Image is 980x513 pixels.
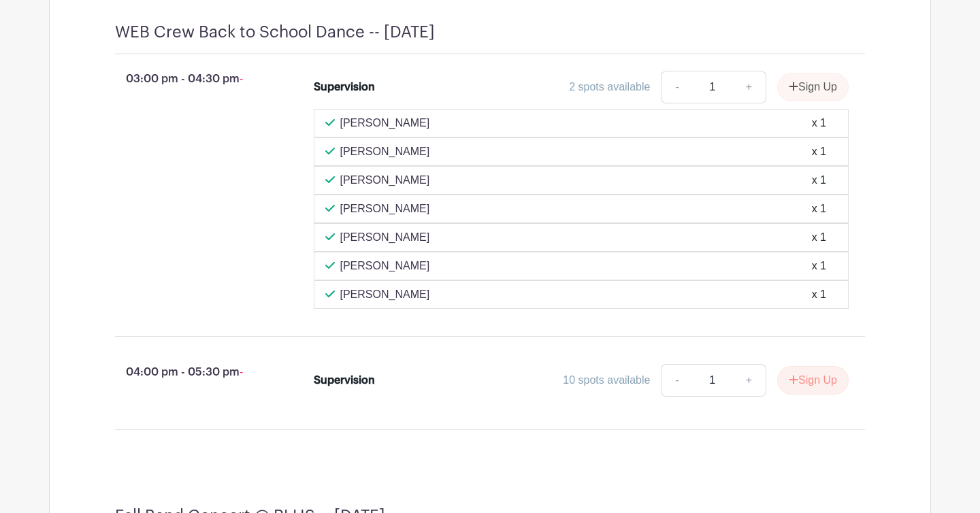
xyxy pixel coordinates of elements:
div: x 1 [812,144,826,160]
div: Supervision [314,79,375,95]
div: x 1 [812,229,826,246]
p: [PERSON_NAME] [340,144,430,160]
p: [PERSON_NAME] [340,286,430,303]
a: + [732,364,766,397]
div: 10 spots available [563,372,650,388]
div: x 1 [812,115,826,131]
div: x 1 [812,201,826,217]
span: - [240,366,243,378]
p: [PERSON_NAME] [340,201,430,217]
a: - [661,364,692,397]
div: Supervision [314,372,375,388]
p: 04:00 pm - 05:30 pm [93,359,292,386]
a: + [732,71,766,103]
h4: WEB Crew Back to School Dance -- [DATE] [115,22,435,42]
p: 03:00 pm - 04:30 pm [93,65,292,93]
span: - [240,73,243,84]
div: x 1 [812,258,826,274]
div: x 1 [812,286,826,303]
p: [PERSON_NAME] [340,115,430,131]
p: [PERSON_NAME] [340,229,430,246]
p: [PERSON_NAME] [340,172,430,188]
p: [PERSON_NAME] [340,258,430,274]
button: Sign Up [777,366,849,395]
div: 2 spots available [569,79,650,95]
div: x 1 [812,172,826,188]
a: - [661,71,692,103]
